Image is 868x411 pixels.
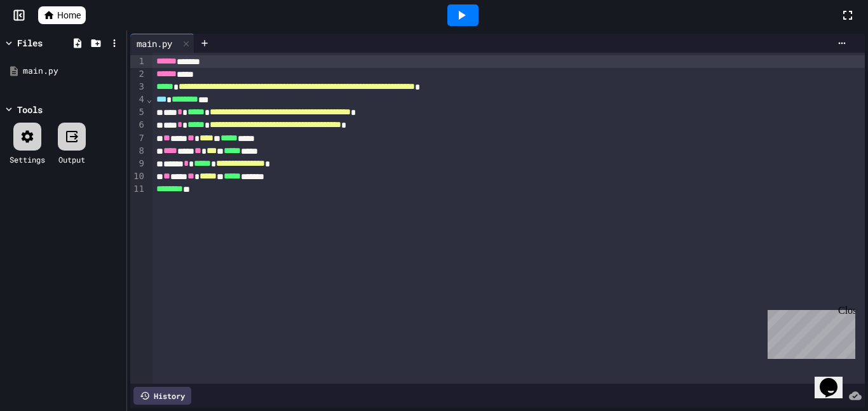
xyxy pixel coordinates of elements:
[23,65,122,77] div: main.py
[58,154,85,165] div: Output
[130,183,146,196] div: 11
[130,106,146,119] div: 5
[17,36,43,50] div: Files
[130,81,146,93] div: 3
[130,145,146,158] div: 8
[130,34,194,53] div: main.py
[130,119,146,131] div: 6
[815,360,855,398] iframe: chat widget
[57,9,81,22] span: Home
[5,5,88,81] div: Chat with us now!Close
[130,158,146,170] div: 9
[10,154,45,165] div: Settings
[130,170,146,183] div: 10
[763,305,855,359] iframe: chat widget
[17,103,43,116] div: Tools
[130,37,179,50] div: main.py
[130,55,146,68] div: 1
[38,6,86,24] a: Home
[133,387,191,405] div: History
[130,132,146,145] div: 7
[130,68,146,81] div: 2
[146,94,153,104] span: Fold line
[130,93,146,106] div: 4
